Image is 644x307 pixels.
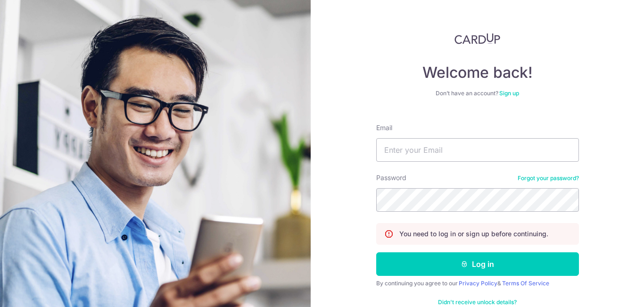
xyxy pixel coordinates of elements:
[454,33,501,44] img: CardUp Logo
[376,252,579,276] button: Log in
[502,280,549,287] a: Terms Of Service
[518,174,579,182] a: Forgot your password?
[399,229,548,239] p: You need to log in or sign up before continuing.
[459,280,497,287] a: Privacy Policy
[376,63,579,82] h4: Welcome back!
[376,173,406,183] label: Password
[376,123,392,133] label: Email
[376,138,579,162] input: Enter your Email
[376,280,579,287] div: By continuing you agree to our &
[438,299,517,306] a: Didn't receive unlock details?
[376,90,579,97] div: Don’t have an account?
[499,90,519,97] a: Sign up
